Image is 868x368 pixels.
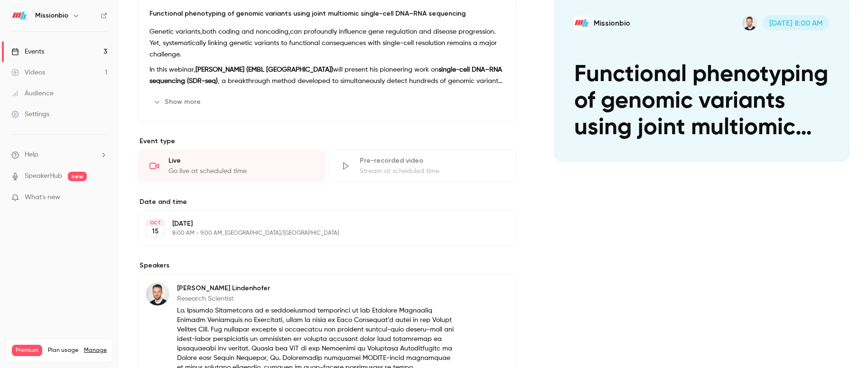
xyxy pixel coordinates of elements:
span: Premium [12,345,42,356]
p: [DATE] [172,219,466,229]
div: Pre-recorded videoStream at scheduled time [329,150,516,182]
div: Go live at scheduled time [168,166,313,176]
div: Events [11,47,44,56]
h6: Missionbio [35,11,68,20]
button: Show more [149,94,206,110]
p: Research Scientist [177,294,455,304]
img: Dr Dominik Lindenhofer [146,283,169,305]
p: Event type [138,137,516,146]
p: 8:00 AM - 9:00 AM, [GEOGRAPHIC_DATA]/[GEOGRAPHIC_DATA] [172,230,466,237]
p: Genetic variants,both coding and noncoding,can profoundly influence gene regulation and disease p... [149,26,504,60]
a: Manage [84,347,107,354]
div: LiveGo live at scheduled time [138,150,325,182]
span: Help [25,150,38,160]
p: In this webinar, will present his pioneering work on , a breakthrough method developed to simulta... [149,64,504,87]
div: OCT [147,220,164,226]
div: Stream at scheduled time [360,166,504,176]
label: Speakers [138,261,516,270]
strong: [PERSON_NAME] (EMBL [GEOGRAPHIC_DATA]) [196,66,333,73]
div: Settings [11,110,49,119]
p: 15 [152,227,159,236]
div: Videos [11,68,45,77]
div: Live [168,156,313,166]
div: Audience [11,89,54,98]
div: Pre-recorded video [360,156,504,166]
p: Functional phenotyping of genomic variants using joint multiomic single-cell DNA–RNA sequencing [149,9,504,18]
span: new [68,172,87,181]
p: [PERSON_NAME] Lindenhofer [177,284,455,293]
span: What's new [25,193,60,202]
img: Missionbio [12,8,27,23]
label: Date and time [138,197,516,207]
li: help-dropdown-opener [11,150,107,160]
span: Plan usage [48,347,78,354]
a: SpeakerHub [25,171,62,181]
